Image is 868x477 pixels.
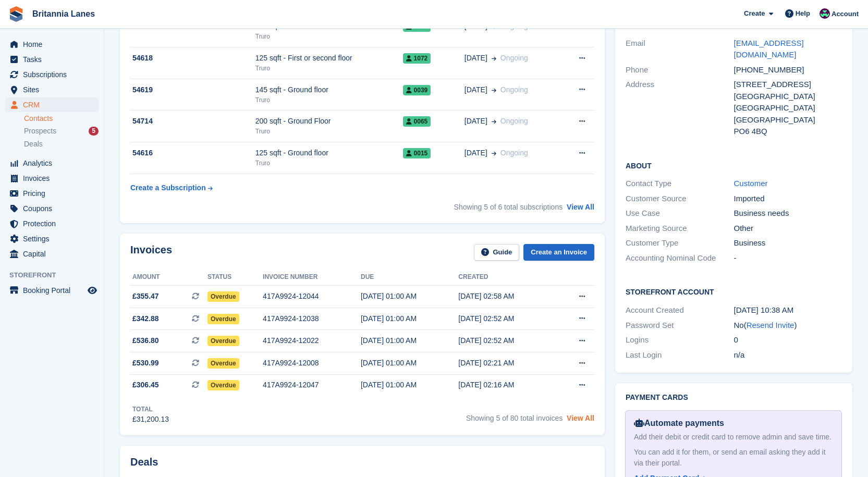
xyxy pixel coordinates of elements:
span: Overdue [207,358,239,369]
div: Add their debit or credit card to remove admin and save time. [634,432,833,443]
span: Settings [23,231,85,246]
h2: Invoices [130,244,172,261]
div: You can add it for them, or send an email asking they add it via their portal. [634,447,833,469]
span: £342.88 [132,313,159,324]
span: Showing 5 of 80 total invoices [466,414,563,422]
div: Email [626,38,734,61]
div: PO6 4BQ [734,126,842,138]
a: menu [5,231,99,246]
span: Invoices [23,171,85,186]
div: Use Case [626,207,734,219]
span: [DATE] [464,53,487,64]
div: [DATE] 02:16 AM [458,380,556,390]
a: Contacts [24,114,99,124]
span: Analytics [23,156,85,170]
span: £536.80 [132,335,159,346]
div: [DATE] 01:00 AM [361,380,458,390]
div: 417A9924-12022 [263,335,361,346]
span: Overdue [207,291,239,302]
div: Truro [255,158,403,168]
span: Ongoing [500,149,528,157]
div: 125 sqft - Ground floor [255,148,403,158]
div: Other [734,223,842,235]
div: [PHONE_NUMBER] [734,64,842,76]
span: 0065 [403,116,431,127]
div: [STREET_ADDRESS] [734,79,842,91]
span: £530.99 [132,358,159,369]
span: Ongoing [500,54,528,62]
a: Resend Invite [747,321,794,329]
a: menu [5,186,99,201]
div: [DATE] 01:00 AM [361,291,458,302]
span: Help [796,8,810,19]
div: Address [626,79,734,138]
div: Account Created [626,304,734,316]
span: Capital [23,247,85,261]
div: Logins [626,334,734,346]
img: Kirsty Miles [820,8,830,19]
a: menu [5,201,99,216]
div: 54619 [130,84,255,95]
a: menu [5,247,99,261]
div: [DATE] 02:52 AM [458,313,556,324]
span: Overdue [207,336,239,346]
span: £355.47 [132,291,159,302]
div: Truro [255,64,403,73]
span: Tasks [23,52,85,67]
a: View All [567,203,594,211]
span: 0039 [403,85,431,95]
div: No [734,320,842,332]
span: [DATE] [464,84,487,95]
th: Due [361,269,458,286]
span: [DATE] [464,148,487,158]
div: [GEOGRAPHIC_DATA] [734,91,842,103]
div: £31,200.13 [132,414,169,425]
a: Deals [24,139,99,150]
div: 200 sqft - Ground Floor [255,116,403,127]
span: 0015 [403,148,431,158]
h2: Deals [130,456,158,468]
span: Pricing [23,186,85,201]
span: Prospects [24,126,56,136]
span: CRM [23,97,85,112]
div: [DATE] 02:58 AM [458,291,556,302]
div: - [734,252,842,264]
div: [DATE] 01:00 AM [361,358,458,369]
div: 145 sqft - Ground floor [255,84,403,95]
a: menu [5,97,99,112]
th: Status [207,269,263,286]
div: 417A9924-12047 [263,380,361,390]
div: 125 sqft - First or second floor [255,53,403,64]
div: Customer Type [626,237,734,249]
span: Protection [23,216,85,231]
span: Coupons [23,201,85,216]
div: 54714 [130,116,255,127]
a: [EMAIL_ADDRESS][DOMAIN_NAME] [734,39,804,59]
a: Prospects 5 [24,126,99,137]
div: 0 [734,334,842,346]
th: Invoice number [263,269,361,286]
div: Password Set [626,320,734,332]
div: Truro [255,32,403,41]
div: Last Login [626,349,734,361]
img: stora-icon-8386f47178a22dfd0bd8f6a31ec36ba5ce8667c1dd55bd0f319d3a0aa187defe.svg [8,6,24,22]
div: [DATE] 02:52 AM [458,335,556,346]
a: menu [5,171,99,186]
span: Overdue [207,380,239,390]
span: [DATE] [464,116,487,127]
span: Account [832,9,859,19]
th: Created [458,269,556,286]
h2: Payment cards [626,394,842,402]
div: Business [734,237,842,249]
span: Deals [24,139,43,149]
a: menu [5,82,99,97]
span: Booking Portal [23,283,85,298]
a: Create an Invoice [523,244,594,261]
a: menu [5,37,99,52]
div: Phone [626,64,734,76]
span: Storefront [9,270,104,280]
div: Contact Type [626,178,734,190]
a: menu [5,52,99,67]
a: menu [5,283,99,298]
a: Create a Subscription [130,178,213,198]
